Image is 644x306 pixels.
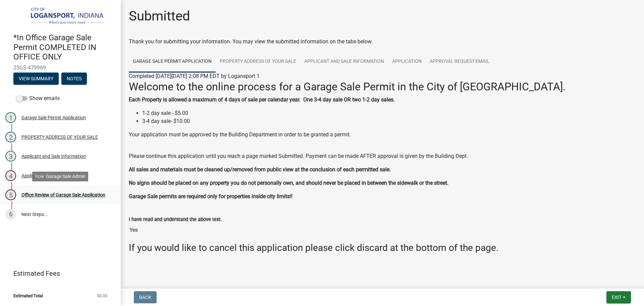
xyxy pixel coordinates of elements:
div: 2 [5,132,16,142]
span: Exit [612,295,622,300]
span: 25GS-479969 [13,64,107,71]
h3: If you would like to cancel this application please click discard at the bottom of the page. [129,242,636,254]
a: PROPERTY ADDRESS OF YOUR SALE [216,51,300,73]
div: Applicant and Sale Information [21,154,86,159]
div: PROPERTY ADDRESS OF YOUR SALE [21,135,98,139]
wm-modal-confirm: Summary [13,76,59,82]
a: Applicant and Sale Information [300,51,388,73]
wm-modal-confirm: Notes [61,76,87,82]
span: Back [139,295,151,300]
div: Garage Sale Permit Application [21,115,86,120]
span: $0.00 [97,294,107,298]
div: 5 [5,189,16,200]
div: 3 [5,151,16,162]
a: Approval Request Email [426,51,493,73]
div: Role: Garage Sale Admin [32,172,88,181]
li: 3-4 day sale- $10.00 [142,117,636,125]
button: View Summary [13,73,59,85]
div: 6 [5,209,16,220]
a: Estimated Fees [5,267,110,280]
span: Completed [DATE][DATE] 2:08 PM EDT by Logansport 1 [129,73,260,79]
button: Exit [606,291,631,303]
button: Back [134,291,157,303]
span: Estimated Total [13,294,43,298]
a: Application [388,51,426,73]
strong: All sales and materials must be cleaned up/removed from public view at the conclusion of each per... [129,166,391,173]
a: Garage Sale Permit Application [129,51,216,73]
li: 1-2 day sale - $5.00 [142,109,636,117]
button: Notes [61,73,87,85]
div: 1 [5,112,16,123]
img: City of Logansport, Indiana [13,7,110,26]
label: I have read and understand the above text. [129,217,222,222]
p: Please continue this application until you reach a page marked Submitted. Payment can be made AFT... [129,152,636,160]
h1: Submitted [129,8,190,24]
div: Thank you for submitting your information. You may view the submitted information on the tabs below. [129,38,636,46]
h4: *In Office Garage Sale Permit COMPLETED IN OFFICE ONLY [13,33,115,62]
strong: Each Property is allowed a maximum of 4 days of sale per calendar year. One 3-4 day sale OR two 1... [129,96,395,103]
label: Show emails [16,94,60,102]
strong: No signs should be placed on any property you do not personally own, and should never be placed i... [129,180,448,186]
h2: Welcome to the online process for a Garage Sale Permit in the City of [GEOGRAPHIC_DATA]. [129,80,636,93]
div: Application [21,173,45,178]
p: Your application must be approved by the Building Department in order to be granted a permit. [129,131,636,147]
div: 4 [5,170,16,181]
div: Office Review of Garage Sale Application [21,192,105,197]
strong: Garage Sale permits are required only for properties inside city limits!! [129,193,292,200]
